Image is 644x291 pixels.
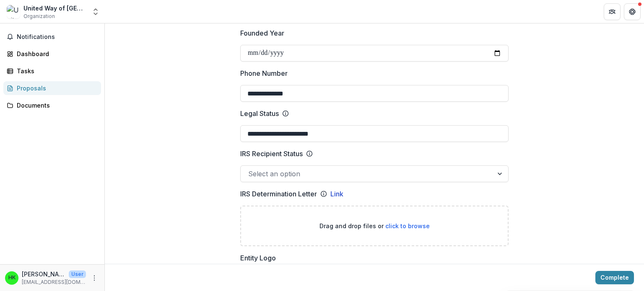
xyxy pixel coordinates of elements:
[22,270,65,278] p: [PERSON_NAME]
[17,101,94,110] div: Documents
[240,189,317,199] p: IRS Determination Letter
[240,108,279,118] p: Legal Status
[240,253,276,263] p: Entity Logo
[7,5,20,18] img: United Way of Greater Charlotte
[3,98,101,112] a: Documents
[3,64,101,78] a: Tasks
[240,28,284,38] p: Founded Year
[17,33,98,41] span: Notifications
[385,222,430,229] span: click to browse
[604,3,621,20] button: Partners
[624,3,641,20] button: Get Help
[17,49,94,58] div: Dashboard
[8,275,16,281] div: Hanna Kirlin
[330,189,343,199] a: Link
[3,30,101,44] button: Notifications
[89,273,99,283] button: More
[240,68,288,78] p: Phone Number
[17,67,94,75] div: Tasks
[3,47,101,61] a: Dashboard
[90,3,101,20] button: Open entity switcher
[319,221,430,230] p: Drag and drop files or
[22,278,86,286] p: [EMAIL_ADDRESS][DOMAIN_NAME]
[595,271,634,284] button: Complete
[23,13,55,20] span: Organization
[240,149,303,159] p: IRS Recipient Status
[3,81,101,95] a: Proposals
[69,270,86,278] p: User
[17,84,94,93] div: Proposals
[23,4,86,13] div: United Way of [GEOGRAPHIC_DATA]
